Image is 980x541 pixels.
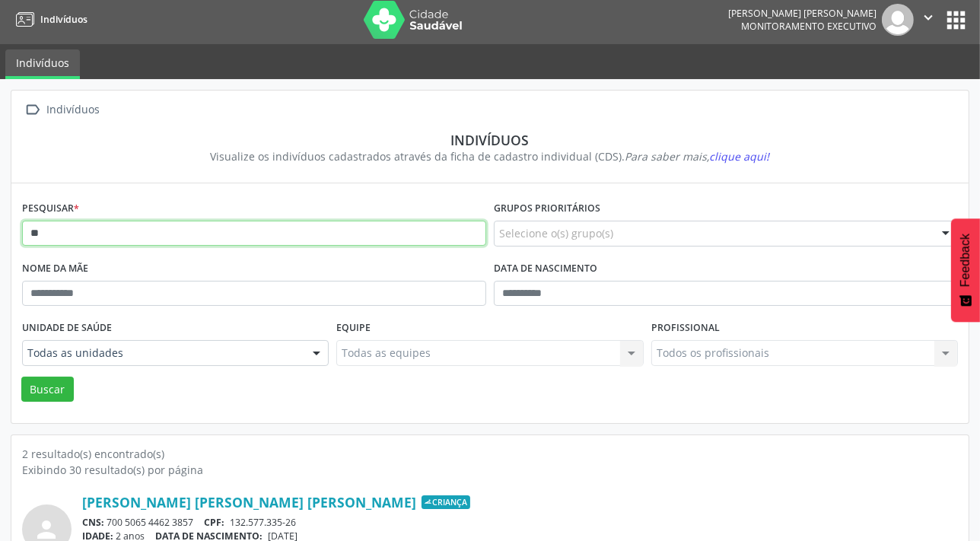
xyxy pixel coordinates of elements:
label: Unidade de saúde [22,317,112,340]
i:  [920,9,937,26]
button: Buscar [21,377,74,403]
i:  [22,99,44,121]
span: CNS: [82,516,104,529]
span: CPF: [205,516,225,529]
label: Profissional [651,317,720,340]
div: Visualize os indivíduos cadastrados através da ficha de cadastro individual (CDS). [33,148,947,164]
div: 700 5065 4462 3857 [82,516,958,529]
label: Pesquisar [22,197,79,221]
span: Monitoramento Executivo [741,20,877,33]
div: 2 resultado(s) encontrado(s) [22,446,958,462]
img: img [882,4,914,36]
i: Para saber mais, [625,149,770,164]
span: Feedback [959,234,972,287]
div: Exibindo 30 resultado(s) por página [22,462,958,478]
div: Indivíduos [33,132,947,148]
span: 132.577.335-26 [230,516,296,529]
span: Selecione o(s) grupo(s) [499,225,613,241]
a:  Indivíduos [22,99,103,121]
label: Nome da mãe [22,257,88,281]
button: Feedback - Mostrar pesquisa [951,218,980,322]
label: Data de nascimento [494,257,597,281]
a: Indivíduos [5,49,80,79]
a: [PERSON_NAME] [PERSON_NAME] [PERSON_NAME] [82,494,416,511]
span: Indivíduos [40,13,87,26]
span: Todas as unidades [27,345,297,361]
div: [PERSON_NAME] [PERSON_NAME] [728,7,877,20]
button:  [914,4,943,36]
a: Indivíduos [11,7,87,32]
label: Grupos prioritários [494,197,600,221]
span: clique aqui! [710,149,770,164]
label: Equipe [336,317,371,340]
span: Criança [422,495,470,509]
button: apps [943,7,969,33]
div: Indivíduos [44,99,103,121]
